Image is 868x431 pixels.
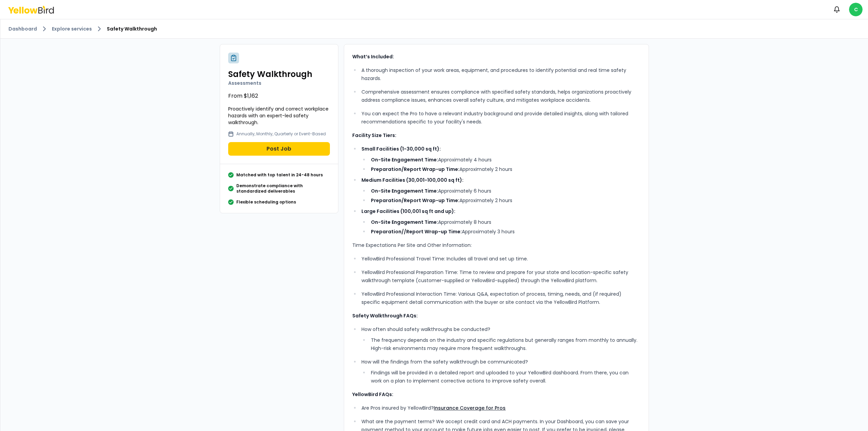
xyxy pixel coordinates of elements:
[361,66,640,82] p: A thorough inspection of your work areas, equipment, and procedures to identify potential and rea...
[371,219,438,226] strong: On-Site Engagement Time:
[371,228,462,235] strong: Preparation//Report Wrap-up Time:
[236,199,296,205] p: Flexible scheduling options
[352,391,393,398] strong: YellowBird FAQs:
[236,183,330,194] p: Demonstrate compliance with standardized deliverables
[228,92,330,100] p: From $1,162
[236,172,323,178] p: Matched with top talent in 24-48 hours
[52,25,92,32] a: Explore services
[361,325,640,333] p: How often should safety walkthroughs be conducted?
[371,156,438,163] strong: On-Site Engagement Time:
[361,177,463,183] strong: Medium Facilities (30,001-100,000 sq ft):
[361,145,441,152] strong: Small Facilities (1-30,000 sq ft):
[369,165,640,173] li: Approximately 2 hours
[369,369,640,385] li: Findings will be provided in a detailed report and uploaded to your YellowBird dashboard. From th...
[361,268,640,285] p: YellowBird Professional Preparation Time: Time to review and prepare for your state and location-...
[107,25,157,32] span: Safety Walkthrough
[352,241,640,249] p: Time Expectations Per Site and Other Information:
[369,156,640,164] li: Approximately 4 hours
[352,312,418,319] strong: Safety Walkthrough FAQs:
[361,88,640,104] p: Comprehensive assessment ensures compliance with specified safety standards, helps organizations ...
[228,105,330,126] p: Proactively identify and correct workplace hazards with an expert-led safety walkthrough.
[369,228,640,236] li: Approximately 3 hours
[434,405,506,411] a: Insurance Coverage for Pros
[361,110,640,126] p: You can expect the Pro to have a relevant industry background and provide detailed insights, alon...
[371,166,459,173] strong: Preparation/Report Wrap-up Time:
[236,131,326,137] p: Annually, Monthly, Quarterly or Event-Based
[361,290,640,306] p: YellowBird Professional Interaction Time: Various Q&A, expectation of process, timing, needs, and...
[228,142,330,156] button: Post Job
[371,197,459,204] strong: Preparation/Report Wrap-up Time:
[371,188,438,194] strong: On-Site Engagement Time:
[8,25,860,33] nav: breadcrumb
[228,80,330,86] p: Assessments
[369,187,640,195] li: Approximately 6 hours
[361,208,455,215] strong: Large Facilities (100,001 sq ft and up):
[369,336,640,352] li: The frequency depends on the industry and specific regulations but generally ranges from monthly ...
[369,196,640,204] li: Approximately 2 hours
[361,404,640,412] p: Are Pros insured by YellowBird?
[228,69,330,80] h2: Safety Walkthrough
[352,53,394,60] strong: What’s Included:
[369,218,640,226] li: Approximately 8 hours
[361,358,640,366] p: How will the findings from the safety walkthrough be communicated?
[361,255,640,263] p: YellowBird Professional Travel Time: Includes all travel and set up time.
[8,25,37,32] a: Dashboard
[849,3,863,16] span: C
[352,132,396,139] strong: Facility Size Tiers:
